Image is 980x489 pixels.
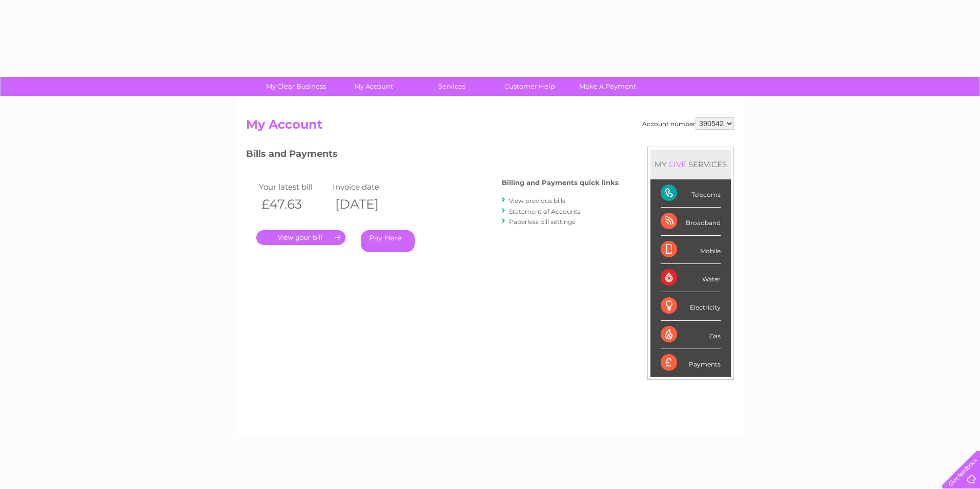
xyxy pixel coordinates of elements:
div: LIVE [667,159,688,169]
th: [DATE] [330,194,404,215]
a: Make A Payment [565,77,650,96]
div: MY SERVICES [650,150,731,179]
a: Services [410,77,494,96]
div: Broadband [661,208,721,236]
td: Your latest bill [256,180,330,194]
h3: Bills and Payments [246,147,619,165]
div: Account number [642,117,734,130]
h4: Billing and Payments quick links [502,179,619,187]
div: Water [661,264,721,292]
div: Payments [661,349,721,377]
th: £47.63 [256,194,330,215]
a: View previous bills [509,197,565,205]
td: Invoice date [330,180,404,194]
a: . [256,230,345,245]
a: Pay Here [361,230,415,252]
a: My Clear Business [254,77,338,96]
a: Customer Help [487,77,572,96]
h2: My Account [246,117,734,137]
div: Gas [661,321,721,349]
div: Mobile [661,236,721,264]
div: Electricity [661,292,721,320]
a: Statement of Accounts [509,208,581,215]
a: Paperless bill settings [509,218,575,226]
div: Telecoms [661,179,721,208]
a: My Account [332,77,416,96]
